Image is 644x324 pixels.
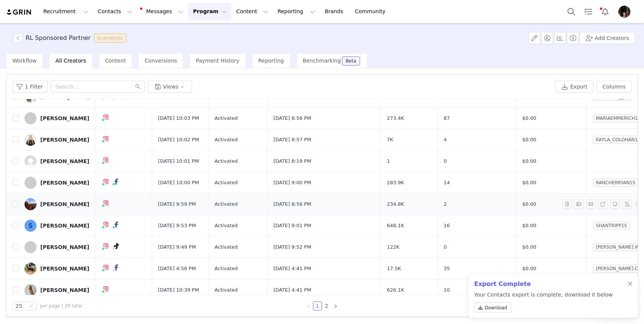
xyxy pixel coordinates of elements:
img: 64f3fec0-2973-49ae-9f9c-f635f2284143.jpg [24,134,37,146]
span: [DATE] 8:57 PM [273,136,311,144]
span: [DATE] 9:53 PM [158,222,196,229]
span: 283.9K [387,179,404,186]
li: Next Page [331,301,340,310]
span: [DATE] 9:49 PM [158,243,196,251]
span: [object Object] [14,34,130,43]
div: [PERSON_NAME] [40,266,89,272]
span: [DATE] 9:52 PM [273,243,311,251]
span: Activated [215,115,238,122]
a: Community [351,3,394,20]
div: [PERSON_NAME] [40,223,89,229]
span: 234.8K [387,200,404,208]
div: [PERSON_NAME] [40,287,89,293]
span: Activated [215,179,238,186]
span: Send Email [586,200,598,209]
button: Export [555,81,594,93]
span: [DATE] 9:00 PM [273,179,311,186]
img: instagram.svg [103,264,109,271]
div: [PERSON_NAME] [40,115,89,121]
img: d1cf1fb8-0c04-4a43-8b62-a378b0611a07.jpg [24,263,37,275]
span: Activated [215,157,238,165]
div: [PERSON_NAME] [40,158,89,164]
span: [DATE] 9:01 PM [273,222,311,229]
span: Reporting [258,58,284,64]
li: 1 [313,301,322,310]
span: Activated [215,222,238,229]
span: 0 [444,157,447,165]
li: Previous Page [304,301,313,310]
button: Reporting [273,3,320,20]
a: [PERSON_NAME] [24,177,89,189]
div: [PERSON_NAME] [40,180,89,186]
a: Brands [320,3,350,20]
span: [DATE] 4:41 PM [273,265,311,272]
div: [PERSON_NAME] [40,244,89,250]
img: 36a6a514-72a8-4ea0-b361-19bc014a4fdc.jpg [24,284,37,296]
span: Benchmarking [303,58,341,64]
span: 273.4K [387,115,404,122]
a: [PERSON_NAME] [24,284,89,296]
span: [DATE] 8:56 PM [273,115,311,122]
div: [PERSON_NAME] [40,137,89,143]
span: All Creators [55,58,86,64]
img: faaaa2c1-0d62-4ed9-8217-c8b0a01bcb1f.jpg [24,220,37,232]
img: 4b08b503-41b4-4c48-b448-c025d3ea1f34.jpg [24,155,37,167]
a: Download [474,303,512,313]
button: Search [563,3,580,20]
span: $0.00 [522,115,536,122]
button: Add Creators [580,32,635,44]
button: Content [232,3,273,20]
button: Profile [614,6,638,18]
h3: RL Sponsored Partner [26,34,91,43]
i: icon: search [135,84,140,89]
span: [DATE] 10:02 PM [158,136,199,144]
span: Payment History [196,58,240,64]
img: instagram.svg [103,179,109,185]
span: Download [485,304,507,311]
a: [PERSON_NAME] [24,155,89,167]
span: 648.1K [387,222,404,229]
span: $0.00 [522,222,536,229]
button: Views [148,81,192,93]
span: $0.00 [522,157,536,165]
span: 122K [387,243,399,251]
img: instagram.svg [103,243,109,249]
li: 2 [322,301,331,310]
span: 4 [444,136,447,144]
span: Conversions [145,58,177,64]
span: [DATE] 10:39 PM [158,286,199,294]
span: Content [105,58,126,64]
span: [DATE] 4:41 PM [273,286,311,294]
img: instagram.svg [103,114,109,120]
a: 2 [322,302,331,310]
div: [PERSON_NAME] [40,201,89,207]
img: grin logo [6,9,32,16]
button: Recruitment [39,3,93,20]
span: 17.5K [387,265,401,272]
a: [PERSON_NAME] [24,263,89,275]
span: Activated [215,243,238,251]
span: $0.00 [522,265,536,272]
span: [DATE] 10:01 PM [158,157,199,165]
img: bc77f68a-fe55-4c31-8ab5-eb9dd50b19a0.jpg [24,198,37,210]
input: Search... [51,81,145,93]
i: icon: left [306,304,311,309]
img: instagram.svg [103,222,109,228]
a: [PERSON_NAME] [24,241,89,253]
span: per page | 29 total [40,303,82,309]
span: [DATE] 10:03 PM [158,115,199,122]
span: $0.00 [522,136,536,144]
button: Columns [597,81,632,93]
img: instagram.svg [103,286,109,292]
h2: Export Complete [474,280,613,289]
a: Tasks [580,3,597,20]
p: Your Contacts export is complete, download it below [474,291,613,316]
span: 35 [444,265,450,272]
span: In progress [94,34,127,43]
span: 626.1K [387,286,404,294]
a: [PERSON_NAME] [24,134,89,146]
a: 1 [313,302,322,310]
img: instagram.svg [103,157,109,163]
a: [PERSON_NAME] [24,112,89,124]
